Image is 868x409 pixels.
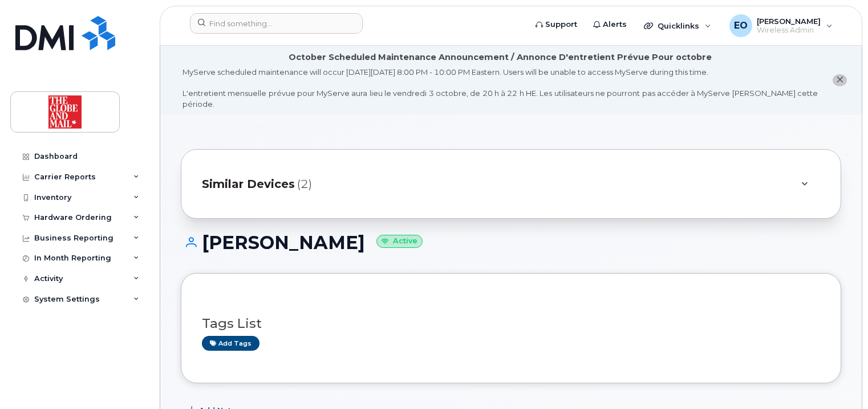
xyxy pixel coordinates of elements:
[297,176,312,193] span: (2)
[289,51,712,63] div: October Scheduled Maintenance Announcement / Annonce D'entretient Prévue Pour octobre
[202,336,259,350] a: Add tags
[181,232,841,252] h1: [PERSON_NAME]
[202,176,295,193] span: Similar Devices
[376,235,423,248] small: Active
[833,74,847,86] button: close notification
[182,67,818,109] div: MyServe scheduled maintenance will occur [DATE][DATE] 8:00 PM - 10:00 PM Eastern. Users will be u...
[202,316,820,331] h3: Tags List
